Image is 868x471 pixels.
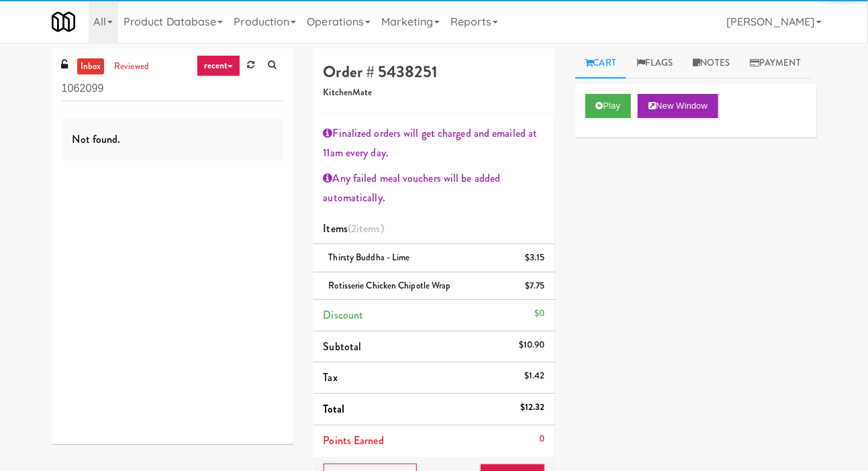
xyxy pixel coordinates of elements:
button: New Window [638,94,718,118]
div: $10.90 [519,337,545,354]
div: $0 [534,305,544,322]
div: Finalized orders will get charged and emailed at 11am every day. [324,123,545,163]
ng-pluralize: items [356,221,381,236]
span: Total [324,401,345,417]
button: Play [585,94,632,118]
a: Payment [740,48,811,78]
span: Discount [324,307,364,323]
a: reviewed [111,58,152,75]
a: Notes [683,48,740,78]
h5: KitchenMate [324,88,545,98]
div: $7.75 [525,278,545,295]
a: inbox [77,58,105,75]
div: $12.32 [520,399,545,416]
input: Search vision orders [62,76,283,101]
span: (2 ) [348,221,384,236]
a: recent [197,55,241,76]
span: Thirsty Buddha - Lime [329,251,410,264]
div: Any failed meal vouchers will be added automatically. [324,168,545,208]
div: $3.15 [525,250,545,266]
a: Cart [575,48,627,78]
span: Tax [324,370,338,385]
img: Micromart [52,10,75,34]
span: Not found. [73,132,121,147]
span: Points Earned [324,433,384,448]
a: Flags [626,48,683,78]
div: 0 [539,431,544,448]
span: Rotisserie Chicken Chipotle Wrap [329,279,451,292]
span: Subtotal [324,339,362,354]
div: $1.42 [524,368,545,384]
span: Items [324,221,384,236]
h4: Order # 5438251 [324,63,545,81]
